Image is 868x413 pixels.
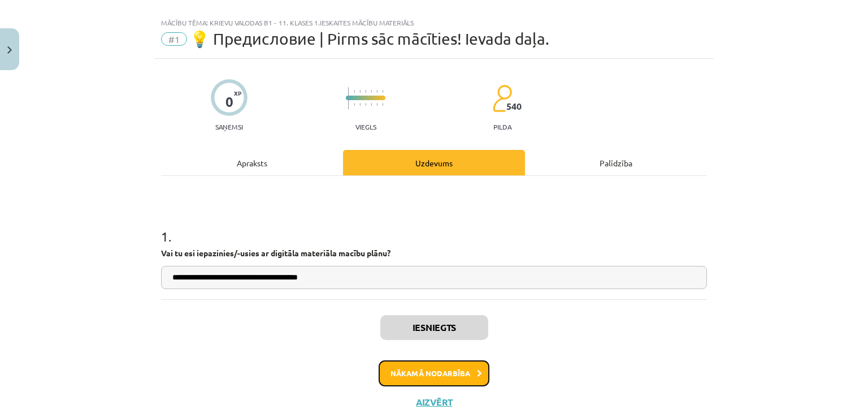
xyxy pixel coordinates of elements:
img: icon-short-line-57e1e144782c952c97e751825c79c345078a6d821885a25fce030b3d8c18986b.svg [365,90,366,93]
img: icon-long-line-d9ea69661e0d244f92f715978eff75569469978d946b2353a9bb055b3ed8787d.svg [348,87,349,109]
div: Mācību tēma: Krievu valodas b1 - 11. klases 1.ieskaites mācību materiāls [161,19,707,27]
span: #1 [161,32,187,46]
img: icon-short-line-57e1e144782c952c97e751825c79c345078a6d821885a25fce030b3d8c18986b.svg [365,103,366,106]
span: 540 [506,101,522,111]
p: pilda [493,123,511,131]
img: icon-close-lesson-0947bae3869378f0d4975bcd49f059093ad1ed9edebbc8119c70593378902aed.svg [7,46,12,54]
img: students-c634bb4e5e11cddfef0936a35e636f08e4e9abd3cc4e673bd6f9a4125e45ecb1.svg [492,84,512,113]
div: 0 [225,94,233,110]
div: Apraksts [161,150,343,175]
img: icon-short-line-57e1e144782c952c97e751825c79c345078a6d821885a25fce030b3d8c18986b.svg [382,90,383,93]
span: 💡 Предисловие | Pirms sāc mācīties! Ievada daļa. [190,29,549,48]
img: icon-short-line-57e1e144782c952c97e751825c79c345078a6d821885a25fce030b3d8c18986b.svg [371,103,372,106]
p: Viegls [355,123,376,131]
img: icon-short-line-57e1e144782c952c97e751825c79c345078a6d821885a25fce030b3d8c18986b.svg [354,103,355,106]
strong: Vai tu esi iepazinies/-usies ar digitāla materiāla macību plānu? [161,248,390,258]
button: Aizvērt [413,397,455,408]
img: icon-short-line-57e1e144782c952c97e751825c79c345078a6d821885a25fce030b3d8c18986b.svg [382,103,383,106]
img: icon-short-line-57e1e144782c952c97e751825c79c345078a6d821885a25fce030b3d8c18986b.svg [359,103,361,106]
p: Saņemsi [211,123,248,131]
span: XP [234,90,241,96]
div: Palīdzība [525,150,707,175]
button: Iesniegts [380,315,488,340]
img: icon-short-line-57e1e144782c952c97e751825c79c345078a6d821885a25fce030b3d8c18986b.svg [354,90,355,93]
button: Nākamā nodarbība [379,360,489,386]
img: icon-short-line-57e1e144782c952c97e751825c79c345078a6d821885a25fce030b3d8c18986b.svg [376,103,377,106]
h1: 1 . [161,209,707,244]
div: Uzdevums [343,150,525,175]
img: icon-short-line-57e1e144782c952c97e751825c79c345078a6d821885a25fce030b3d8c18986b.svg [376,90,377,93]
img: icon-short-line-57e1e144782c952c97e751825c79c345078a6d821885a25fce030b3d8c18986b.svg [359,90,361,93]
img: icon-short-line-57e1e144782c952c97e751825c79c345078a6d821885a25fce030b3d8c18986b.svg [371,90,372,93]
